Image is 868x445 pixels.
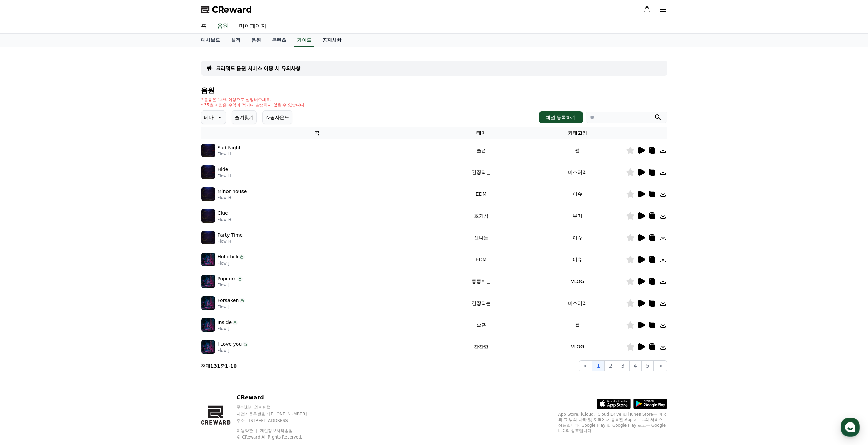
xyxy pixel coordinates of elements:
button: 즐겨찾기 [232,110,257,124]
a: 음원 [246,34,266,47]
td: 이슈 [529,249,626,270]
p: Flow H [218,173,231,179]
td: 미스터리 [529,161,626,183]
p: Flow H [218,151,241,157]
p: * 35초 미만은 수익이 적거나 발생하지 않을 수 있습니다. [201,102,306,108]
strong: 1 [225,363,229,369]
img: music [201,253,215,266]
p: Flow H [218,239,243,244]
strong: 131 [210,363,220,369]
a: 크리워드 음원 서비스 이용 시 유의사항 [216,65,300,72]
span: CReward [212,4,252,15]
button: 5 [642,360,654,371]
img: music [201,209,215,223]
p: CReward [237,394,320,402]
td: 썰 [529,314,626,336]
td: VLOG [529,336,626,358]
img: music [201,165,215,179]
td: 호기심 [433,205,529,227]
td: 썰 [529,139,626,161]
td: 긴장되는 [433,161,529,183]
th: 테마 [433,127,529,139]
button: 쇼핑사운드 [262,110,292,124]
p: Forsaken [218,297,239,304]
p: Inside [218,319,232,326]
button: 테마 [201,110,226,124]
p: Flow J [218,304,245,310]
a: CReward [201,4,252,15]
span: 홈 [21,226,26,232]
td: 긴장되는 [433,292,529,314]
button: 채널 등록하기 [539,111,583,123]
a: 실적 [225,34,246,47]
td: 이슈 [529,227,626,249]
a: 콘텐츠 [266,34,292,47]
p: Clue [218,210,228,217]
button: 3 [617,360,629,371]
a: 가이드 [294,34,314,47]
button: 1 [592,360,604,371]
span: 설정 [105,226,114,232]
td: 슬픈 [433,139,529,161]
td: EDM [433,249,529,270]
button: > [654,360,667,371]
td: 미스터리 [529,292,626,314]
td: 유머 [529,205,626,227]
p: © CReward All Rights Reserved. [237,434,320,440]
img: music [201,296,215,310]
td: VLOG [529,270,626,292]
p: Flow J [218,348,248,353]
a: 홈 [195,19,212,33]
img: music [201,144,215,157]
td: 잔잔한 [433,336,529,358]
img: music [201,187,215,201]
a: 음원 [216,19,230,33]
img: music [201,275,215,288]
td: EDM [433,183,529,205]
p: Popcorn [218,275,237,282]
th: 카테고리 [529,127,626,139]
p: 주소 : [STREET_ADDRESS] [237,418,320,424]
button: 2 [604,360,617,371]
p: Hide [218,166,229,173]
p: * 볼륨은 15% 이상으로 설정해주세요. [201,97,306,102]
p: 전체 중 - [201,362,237,369]
h4: 음원 [201,87,667,94]
p: 테마 [204,113,214,122]
a: 설정 [88,216,131,233]
p: Flow J [218,326,238,331]
a: 홈 [2,216,45,233]
button: 4 [629,360,642,371]
img: music [201,318,215,332]
p: Sad Night [218,144,241,151]
a: 대화 [45,216,88,233]
img: music [201,231,215,244]
span: 대화 [62,227,71,232]
a: 마이페이지 [234,19,272,33]
p: Flow J [218,261,245,266]
button: < [579,360,592,371]
a: 공지사항 [317,34,347,47]
p: 주식회사 와이피랩 [237,404,320,410]
td: 통통튀는 [433,270,529,292]
p: Flow H [218,195,247,201]
th: 곡 [201,127,433,139]
td: 슬픈 [433,314,529,336]
p: I Love you [218,341,242,348]
p: App Store, iCloud, iCloud Drive 및 iTunes Store는 미국과 그 밖의 나라 및 지역에서 등록된 Apple Inc.의 서비스 상표입니다. Goo... [558,412,667,433]
p: 사업자등록번호 : [PHONE_NUMBER] [237,411,320,417]
strong: 10 [230,363,237,369]
td: 신나는 [433,227,529,249]
a: 이용약관 [237,428,258,433]
p: Hot chilli [218,253,238,261]
p: Flow H [218,217,231,222]
a: 대시보드 [195,34,225,47]
p: Minor house [218,188,247,195]
p: Party Time [218,232,243,239]
td: 이슈 [529,183,626,205]
p: Flow J [218,282,243,288]
a: 개인정보처리방침 [260,428,293,433]
img: music [201,340,215,354]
